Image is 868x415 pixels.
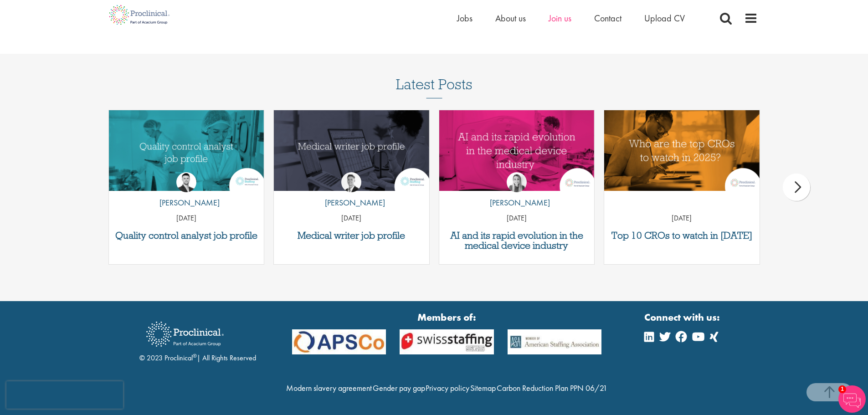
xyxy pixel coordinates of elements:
a: Hannah Burke [PERSON_NAME] [483,172,550,213]
img: Hannah Burke [507,172,527,192]
img: AI and Its Impact on the Medical Device Industry | Proclinical [439,110,595,191]
img: Chatbot [838,385,866,413]
img: APSCo [393,329,501,354]
a: About us [495,12,526,24]
a: Medical writer job profile [278,231,425,241]
a: Privacy policy [426,383,469,393]
strong: Members of: [292,310,602,324]
a: Top 10 CROs to watch in [DATE] [609,231,755,241]
a: Link to a post [604,110,760,191]
a: Link to a post [109,110,264,191]
a: Gender pay gap [373,383,425,393]
img: Proclinical Recruitment [139,315,231,353]
a: George Watson [PERSON_NAME] [318,172,385,213]
p: [DATE] [274,213,429,224]
img: APSCo [501,329,609,354]
a: Sitemap [470,383,496,393]
p: [PERSON_NAME] [483,197,550,209]
span: 1 [838,385,846,393]
a: Jobs [457,12,473,24]
a: Modern slavery agreement [286,383,372,393]
p: [DATE] [439,213,595,224]
img: Joshua Godden [176,172,196,192]
a: Quality control analyst job profile [113,231,260,241]
sup: ® [193,352,197,359]
h3: Latest Posts [396,77,473,98]
a: Link to a post [274,110,429,191]
a: Link to a post [439,110,595,191]
a: Contact [594,12,621,24]
div: © 2023 Proclinical | All Rights Reserved [139,315,256,364]
p: [PERSON_NAME] [318,197,385,209]
p: [PERSON_NAME] [153,197,220,209]
iframe: reCAPTCHA [6,381,123,409]
img: APSCo [285,329,393,354]
a: AI and its rapid evolution in the medical device industry [444,231,590,251]
img: Top 10 CROs 2025 | Proclinical [604,110,760,191]
p: [DATE] [109,213,264,224]
a: Joshua Godden [PERSON_NAME] [153,172,220,213]
div: next [783,174,810,201]
img: quality control analyst job profile [109,110,264,191]
img: George Watson [341,172,361,192]
img: Medical writer job profile [274,110,429,191]
p: [DATE] [604,213,760,224]
a: Carbon Reduction Plan PPN 06/21 [497,383,607,393]
strong: Connect with us: [644,310,722,324]
a: Upload CV [644,12,685,24]
a: Join us [549,12,571,24]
